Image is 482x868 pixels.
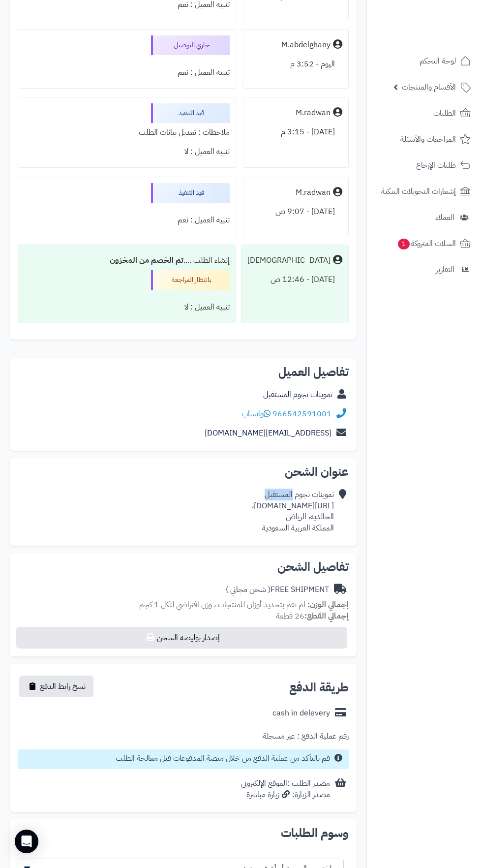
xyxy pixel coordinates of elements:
[373,101,476,125] a: الطلبات
[151,270,230,290] div: بانتظار المراجعة
[272,408,331,420] a: 966542591001
[16,627,347,649] button: إصدار بوليصة الشحن
[416,158,456,172] span: طلبات الإرجاع
[289,682,349,693] h2: طريقة الدفع
[402,80,456,94] span: الأقسام والمنتجات
[110,254,183,266] b: تم الخصم من المخزون
[373,49,476,73] a: لوحة التحكم
[24,211,230,230] div: تنبيه العميل : نعم
[249,55,342,74] div: اليوم - 3:52 م
[247,255,331,266] div: [DEMOGRAPHIC_DATA]
[435,211,454,224] span: العملاء
[24,142,230,161] div: تنبيه العميل : لا
[18,827,349,839] h2: وسوم الطلبات
[296,187,331,198] div: M.radwan
[415,28,473,48] img: logo-2.png
[24,251,230,270] div: إنشاء الطلب ....
[241,778,330,801] div: مصدر الطلب :الموقع الإلكتروني
[276,610,349,622] small: 26 قطعة
[263,389,332,401] a: تموينات نجوم المستقبل
[381,185,456,198] span: إشعارات التحويلات البنكية
[18,366,349,378] h2: تفاصيل العميل
[241,408,271,420] a: واتساب
[226,584,271,595] span: ( شحن مجاني )
[373,127,476,151] a: المراجعات والأسئلة
[397,237,456,250] span: السلات المتروكة
[281,39,331,51] div: M.abdelghany
[400,132,456,146] span: المراجعات والأسئلة
[373,258,476,281] a: التقارير
[398,239,410,249] span: 1
[151,35,230,55] div: جاري التوصيل
[252,489,334,534] div: تموينات نجوم المستقبل [URL][DOMAIN_NAME]، الخالدية، الرياض المملكة العربية السعودية
[19,676,93,697] button: نسخ رابط الدفع
[139,599,305,611] span: لم تقم بتحديد أوزان للمنتجات ، وزن افتراضي للكل 1 كجم
[241,789,330,801] div: مصدر الزيارة: زيارة مباشرة
[24,123,230,142] div: ملاحظات : تعديل بيانات الطلب
[18,561,349,573] h2: تفاصيل الشحن
[272,708,330,719] div: cash in delevery
[40,681,86,692] span: نسخ رابط الدفع
[18,466,349,478] h2: عنوان الشحن
[24,298,230,317] div: تنبيه العميل : لا
[151,183,230,203] div: قيد التنفيذ
[436,263,454,277] span: التقارير
[263,731,349,742] div: رقم عملية الدفع : غير مسجلة
[420,54,456,68] span: لوحة التحكم
[226,584,329,595] div: FREE SHIPMENT
[116,752,330,764] small: قم بالتأكد من عملية الدفع من خلال منصة المدفوعات قبل معالجة الطلب
[296,107,331,119] div: M.radwan
[373,180,476,203] a: إشعارات التحويلات البنكية
[433,106,456,120] span: الطلبات
[373,154,476,177] a: طلبات الإرجاع
[373,206,476,229] a: العملاء
[249,202,342,221] div: [DATE] - 9:07 ص
[304,610,349,622] strong: إجمالي القطع:
[24,63,230,82] div: تنبيه العميل : نعم
[373,232,476,255] a: السلات المتروكة1
[249,123,342,142] div: [DATE] - 3:15 م
[205,427,331,439] a: [EMAIL_ADDRESS][DOMAIN_NAME]
[307,599,349,611] strong: إجمالي الوزن:
[247,270,342,289] div: [DATE] - 12:46 ص
[15,830,38,853] div: Open Intercom Messenger
[151,103,230,123] div: قيد التنفيذ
